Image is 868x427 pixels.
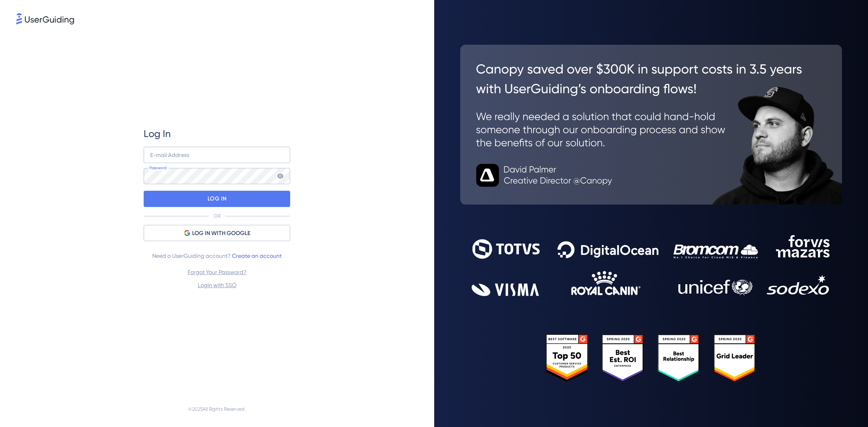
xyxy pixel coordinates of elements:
[188,404,246,414] span: © 2025 All Rights Reserved.
[546,334,756,382] img: 25303e33045975176eb484905ab012ff.svg
[208,192,227,205] p: LOG IN
[152,251,282,261] span: Need a UserGuiding account?
[188,269,247,275] a: Forgot Your Password?
[460,45,842,204] img: 26c0aa7c25a843aed4baddd2b5e0fa68.svg
[214,213,221,219] p: OR
[232,253,282,259] a: Create an account
[144,147,290,163] input: example@company.com
[144,127,171,140] span: Log In
[198,282,236,288] a: Login with SSO
[16,13,74,24] img: 8faab4ba6bc7696a72372aa768b0286c.svg
[472,235,831,296] img: 9302ce2ac39453076f5bc0f2f2ca889b.svg
[192,229,250,238] span: LOG IN WITH GOOGLE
